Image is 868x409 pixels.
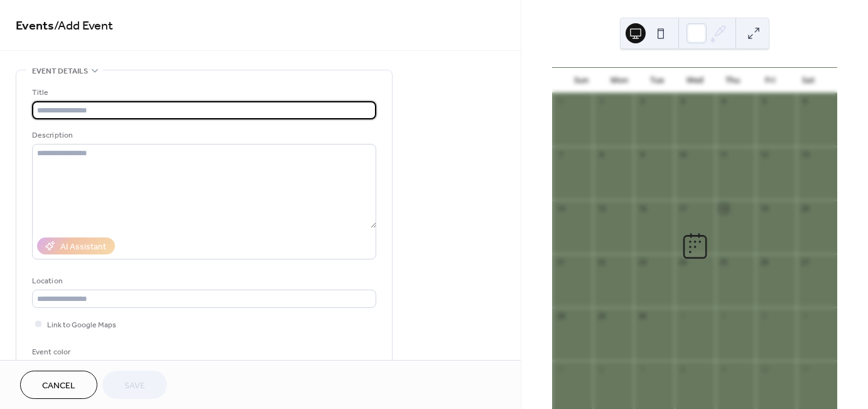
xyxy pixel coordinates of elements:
[719,364,729,374] div: 9
[713,68,751,93] div: Thu
[637,204,647,213] div: 16
[637,311,647,320] div: 30
[719,150,729,160] div: 11
[751,68,789,93] div: Fri
[32,65,88,78] span: Event details
[562,68,600,93] div: Sun
[719,204,729,213] div: 18
[678,258,688,267] div: 24
[637,258,647,267] div: 23
[719,311,729,320] div: 2
[719,97,729,106] div: 4
[54,14,113,38] span: / Add Event
[759,204,769,213] div: 19
[556,311,565,320] div: 28
[678,364,688,374] div: 8
[16,14,54,38] a: Events
[556,258,565,267] div: 21
[597,150,606,160] div: 8
[600,68,637,93] div: Mon
[597,311,606,320] div: 29
[638,68,676,93] div: Tue
[597,204,606,213] div: 15
[42,379,75,393] span: Cancel
[637,150,647,160] div: 9
[800,364,810,374] div: 11
[556,150,565,160] div: 7
[800,258,810,267] div: 27
[556,204,565,213] div: 14
[759,150,769,160] div: 12
[597,97,606,106] div: 1
[676,68,713,93] div: Wed
[800,311,810,320] div: 4
[20,371,97,399] button: Cancel
[556,364,565,374] div: 5
[800,150,810,160] div: 13
[32,346,126,359] div: Event color
[800,97,810,106] div: 6
[32,129,374,142] div: Description
[759,364,769,374] div: 10
[32,86,374,99] div: Title
[597,258,606,267] div: 22
[759,258,769,267] div: 26
[719,258,729,267] div: 25
[678,97,688,106] div: 3
[637,97,647,106] div: 2
[556,97,565,106] div: 31
[678,150,688,160] div: 10
[597,364,606,374] div: 6
[32,275,374,288] div: Location
[637,364,647,374] div: 7
[678,311,688,320] div: 1
[759,97,769,106] div: 5
[789,68,827,93] div: Sat
[800,204,810,213] div: 20
[47,319,116,332] span: Link to Google Maps
[759,311,769,320] div: 3
[678,204,688,213] div: 17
